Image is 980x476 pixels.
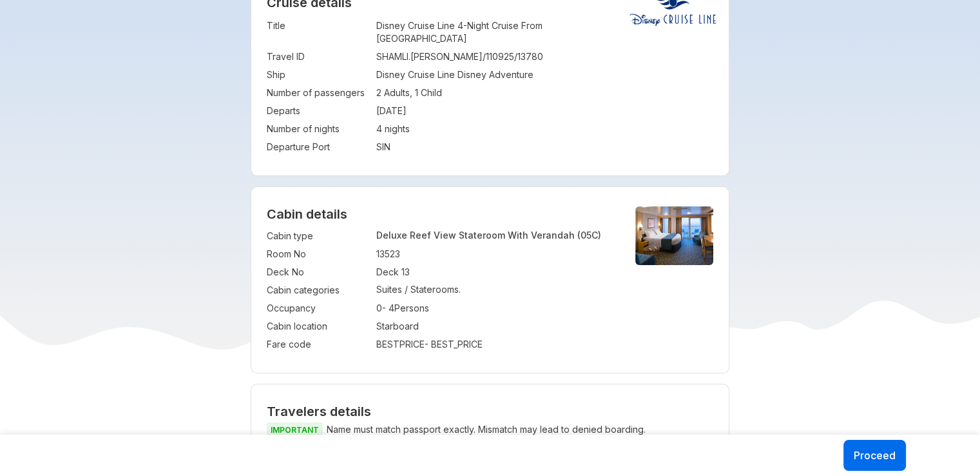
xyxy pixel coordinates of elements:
[267,245,370,263] td: Room No
[267,422,323,437] span: IMPORTANT
[376,66,713,84] td: Disney Cruise Line Disney Adventure
[376,230,613,241] p: Deluxe Reef View Stateroom With Verandah
[267,17,370,48] td: Title
[376,263,613,281] td: Deck 13
[267,102,370,120] td: Departs
[370,263,376,281] td: :
[376,138,713,156] td: SIN
[376,84,713,102] td: 2 Adults, 1 Child
[376,102,713,120] td: [DATE]
[267,84,370,102] td: Number of passengers
[370,66,376,84] td: :
[370,120,376,138] td: :
[267,120,370,138] td: Number of nights
[370,84,376,102] td: :
[843,440,906,471] button: Proceed
[376,245,613,263] td: 13523
[267,422,713,438] p: Name must match passport exactly. Mismatch may lead to denied boarding.
[370,245,376,263] td: :
[376,17,713,48] td: Disney Cruise Line 4-Night Cruise From [GEOGRAPHIC_DATA]
[267,227,370,245] td: Cabin type
[267,317,370,335] td: Cabin location
[370,102,376,120] td: :
[370,317,376,335] td: :
[376,299,613,317] td: 0 - 4 Persons
[370,281,376,299] td: :
[370,138,376,156] td: :
[267,335,370,353] td: Fare code
[267,206,713,222] h4: Cabin details
[376,338,613,351] div: BESTPRICE - BEST_PRICE
[267,299,370,317] td: Occupancy
[376,284,613,295] p: Suites / Staterooms.
[267,404,713,419] h2: Travelers details
[267,138,370,156] td: Departure Port
[267,48,370,66] td: Travel ID
[376,48,713,66] td: SHAMLI.[PERSON_NAME]/110925/13780
[370,17,376,48] td: :
[370,335,376,353] td: :
[267,66,370,84] td: Ship
[376,120,713,138] td: 4 nights
[376,317,613,335] td: Starboard
[267,263,370,281] td: Deck No
[577,230,601,241] span: (05C)
[370,48,376,66] td: :
[370,227,376,245] td: :
[370,299,376,317] td: :
[267,281,370,299] td: Cabin categories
